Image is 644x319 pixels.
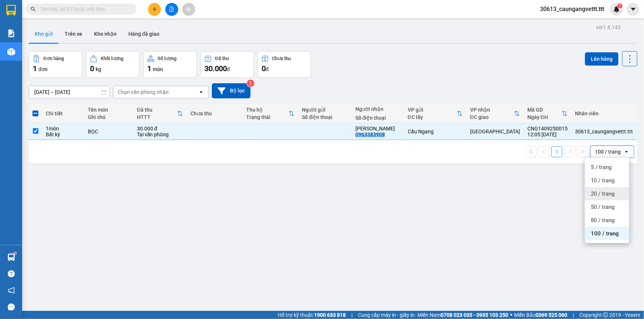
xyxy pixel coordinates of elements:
[88,114,130,120] div: Ghi chú
[48,32,123,42] div: 0963383908
[246,107,289,113] div: Thu hộ
[169,7,174,12] span: file-add
[147,64,151,73] span: 1
[524,104,571,123] th: Toggle SortBy
[46,132,80,137] div: Bất kỳ
[7,253,15,261] img: warehouse-icon
[441,312,508,318] strong: 0708 023 035 - 0935 103 250
[258,51,311,78] button: Chưa thu0đ
[358,311,416,319] span: Cung cấp máy in - giấy in:
[182,3,195,16] button: aim
[624,149,630,155] svg: open
[355,126,400,132] div: NGỌC CHÂU
[38,66,48,72] span: đơn
[470,129,520,134] div: [GEOGRAPHIC_DATA]
[591,164,612,171] span: 5 / trang
[585,158,629,243] ul: Menu
[247,80,254,87] sup: 2
[31,7,36,12] span: search
[88,129,130,134] div: BỌC
[591,190,614,197] span: 20 / trang
[575,129,633,134] div: 30613_caungangvettt.ttt
[585,52,619,66] button: Lên hàng
[29,51,82,78] button: Đơn hàng1đơn
[46,111,80,116] div: Chi tiết
[44,56,64,61] div: Đơn hàng
[6,7,18,15] span: Gửi:
[246,114,289,120] div: Trạng thái
[591,217,614,224] span: 80 / trang
[158,56,177,61] div: Số lượng
[404,104,466,123] th: Toggle SortBy
[148,3,161,16] button: plus
[591,203,614,211] span: 50 / trang
[278,311,346,319] span: Hỗ trợ kỹ thuật:
[6,5,16,16] img: logo-vxr
[7,29,15,37] img: solution-icon
[351,311,352,319] span: |
[355,132,385,137] div: 0963383908
[355,115,400,121] div: Số điện thoại
[408,107,457,113] div: VP gửi
[143,51,197,78] button: Số lượng1món
[14,252,16,255] sup: 1
[96,66,101,72] span: kg
[514,311,567,319] span: Miền Bắc
[88,107,130,113] div: Tên món
[165,3,178,16] button: file-add
[6,47,17,55] span: CR :
[603,312,608,318] span: copyright
[59,25,88,43] button: Trên xe
[470,107,514,113] div: VP nhận
[8,304,15,311] span: message
[137,132,183,137] div: Tại văn phòng
[591,177,614,184] span: 10 / trang
[630,6,637,13] span: caret-down
[41,5,128,13] input: Tìm tên, số ĐT hoặc mã đơn
[204,64,227,73] span: 30.000
[186,7,191,12] span: aim
[7,48,15,56] img: warehouse-icon
[153,66,163,72] span: món
[46,126,80,132] div: 1 món
[355,106,400,112] div: Người nhận
[200,51,254,78] button: Đã thu30.000đ
[527,114,562,120] div: Ngày ĐH
[595,148,621,155] div: 100 / trang
[408,114,457,120] div: ĐC lấy
[314,312,346,318] strong: 1900 633 818
[6,6,43,24] div: Cầu Ngang
[137,114,177,120] div: HTTT
[627,3,640,16] button: caret-down
[466,104,524,123] th: Toggle SortBy
[534,4,610,14] span: 30613_caungangvettt.ttt
[152,7,157,12] span: plus
[527,107,562,113] div: Mã GD
[123,25,165,43] button: Hàng đã giao
[48,6,123,23] div: [GEOGRAPHIC_DATA]
[90,64,94,73] span: 0
[527,132,568,137] div: 12:05 [DATE]
[88,25,123,43] button: Kho nhận
[198,89,204,95] svg: open
[573,311,574,319] span: |
[272,56,291,61] div: Chưa thu
[48,23,123,32] div: [PERSON_NAME]
[591,230,619,237] span: 100 / trang
[535,312,567,318] strong: 0369 525 060
[575,111,633,116] div: Nhân viên
[551,146,562,157] button: 1
[527,126,568,132] div: CNG1409250015
[137,126,183,132] div: 30.000 đ
[137,107,177,113] div: Đã thu
[215,56,229,61] div: Đã thu
[510,313,512,316] span: ⚪️
[262,64,266,73] span: 0
[8,270,15,277] span: question-circle
[242,104,298,123] th: Toggle SortBy
[118,88,169,96] div: Chọn văn phòng nhận
[619,3,621,8] span: 1
[86,51,140,78] button: Khối lượng0kg
[29,86,110,98] input: Select a date range.
[6,46,44,55] div: 30.000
